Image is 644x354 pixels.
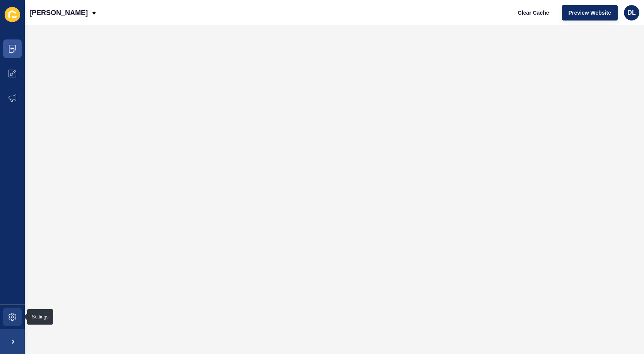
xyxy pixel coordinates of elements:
span: Preview Website [569,9,611,17]
div: Settings [32,314,48,320]
p: [PERSON_NAME] [29,3,88,22]
span: Clear Cache [518,9,549,17]
span: DL [627,9,635,17]
button: Clear Cache [511,5,556,21]
button: Preview Website [562,5,618,21]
